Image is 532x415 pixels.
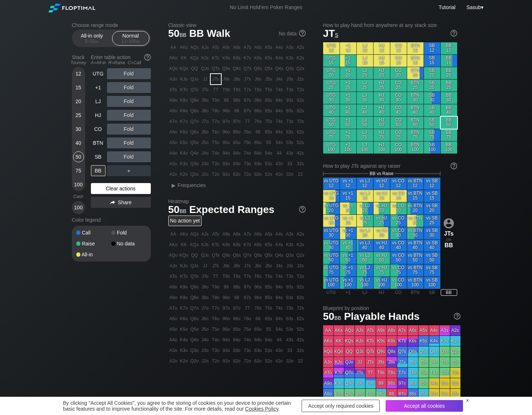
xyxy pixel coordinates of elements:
[73,151,84,162] div: 50
[407,141,424,154] div: BTN 100
[407,92,424,104] div: BTN 30
[136,39,140,44] span: bb
[107,137,151,148] div: Fold
[179,116,189,127] div: K7o
[91,60,151,65] div: A=All-in R=Raise C=Call
[264,42,274,53] div: A5s
[221,85,231,95] div: T9s
[390,79,407,92] div: CO 25
[285,95,295,105] div: 93s
[107,151,151,162] div: Fold
[190,106,200,116] div: Q8o
[279,31,305,37] div: No data
[168,85,179,95] div: ATo
[295,74,306,84] div: J2s
[323,104,340,116] div: UTG 40
[179,53,189,63] div: KK
[190,127,200,137] div: Q6o
[295,85,306,95] div: T2s
[374,42,390,54] div: HJ 12
[107,124,151,135] div: Fold
[274,95,284,105] div: 94s
[357,104,373,116] div: LJ 40
[424,67,440,79] div: SB 20
[242,95,253,105] div: 97s
[357,79,373,92] div: LJ 25
[168,42,179,53] div: AA
[242,63,253,74] div: Q7s
[179,169,189,179] div: K2o
[374,67,390,79] div: HJ 20
[200,53,210,63] div: KJs
[232,63,242,74] div: Q8s
[441,104,457,116] div: BB 40
[221,95,231,105] div: 99
[167,28,188,40] span: 50
[357,117,373,129] div: LJ 50
[180,30,187,38] span: bb
[242,106,253,116] div: 87s
[179,95,189,105] div: K9o
[253,74,263,84] div: J6s
[107,96,151,107] div: Fold
[450,162,458,170] img: help.32db89a4.svg
[242,116,253,127] div: 77
[444,218,454,228] img: icon-avatar.b40e07d9.svg
[221,106,231,116] div: 98o
[295,42,306,53] div: A2s
[200,95,210,105] div: J9o
[232,116,242,127] div: 87o
[323,22,457,28] h2: How to play hand from anywhere at any stack size
[357,55,373,67] div: LJ 15
[73,124,84,135] div: 30
[441,79,457,92] div: BB 25
[200,148,210,158] div: J4o
[242,127,253,137] div: 76o
[323,79,340,92] div: UTG 25
[357,141,373,154] div: LJ 100
[340,79,356,92] div: +1 25
[357,42,373,54] div: LJ 12
[264,159,274,169] div: 53o
[190,159,200,169] div: Q3o
[168,169,179,179] div: A2o
[232,148,242,158] div: 84o
[357,129,373,141] div: LJ 75
[374,79,390,92] div: HJ 25
[242,159,253,169] div: 73o
[323,117,340,129] div: UTG 50
[390,92,407,104] div: CO 30
[188,28,231,40] span: BB Walk
[285,137,295,148] div: 53s
[357,67,373,79] div: LJ 20
[49,4,95,12] img: Floptimal logo
[221,74,231,84] div: J9s
[73,68,84,79] div: 12
[285,127,295,137] div: 63s
[232,127,242,137] div: 86o
[91,82,106,93] div: +1
[335,30,338,38] span: s
[110,201,115,205] img: share.864f2f62.svg
[340,67,356,79] div: +1 20
[285,42,295,53] div: A3s
[91,137,106,148] div: BTN
[69,60,88,65] div: Tourney
[295,116,306,127] div: 72s
[274,63,284,74] div: Q4s
[264,148,274,158] div: 54o
[168,106,179,116] div: A8o
[190,137,200,148] div: Q5o
[323,67,340,79] div: UTG 20
[73,165,84,176] div: 75
[441,117,457,129] div: BB 50
[374,55,390,67] div: HJ 15
[439,4,455,10] a: Tutorial
[179,63,189,74] div: KQo
[190,53,200,63] div: KQs
[179,85,189,95] div: KTo
[107,68,151,79] div: Fold
[168,127,179,137] div: A6o
[242,85,253,95] div: T7s
[407,117,424,129] div: BTN 50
